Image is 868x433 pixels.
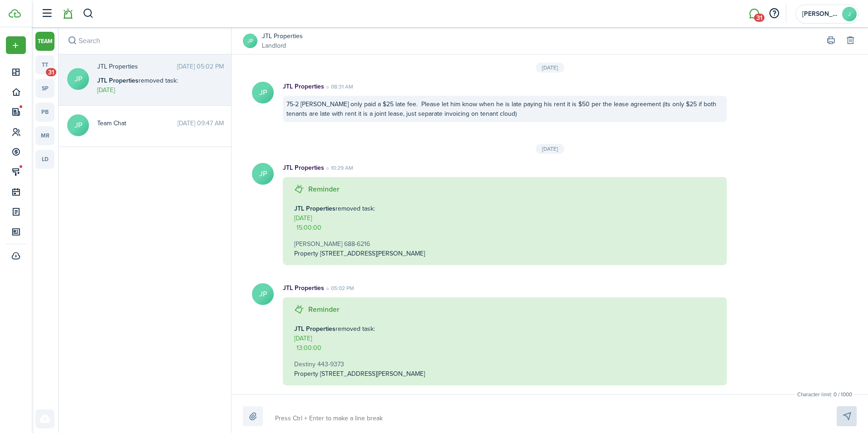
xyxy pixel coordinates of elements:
[46,68,56,76] span: 31
[842,7,857,21] avatar-text: J
[320,249,425,258] span: [STREET_ADDRESS][PERSON_NAME]
[294,334,321,343] div: [DATE]
[296,223,321,232] div: 15:00:00
[308,184,340,195] h4: Reminder
[320,369,425,379] span: [STREET_ADDRESS][PERSON_NAME]
[294,249,318,258] span: Property
[294,213,321,232] a: [DATE] 15:00:00
[294,239,715,249] div: [PERSON_NAME] 688-6216
[35,150,54,169] a: ld
[59,27,231,54] input: search
[308,304,340,315] h4: Reminder
[294,369,318,379] span: Property
[795,390,854,399] small: Character limit: 0 / 1000
[67,68,89,90] avatar-text: JP
[536,63,564,73] div: [DATE]
[324,83,353,91] time: 08:31 AM
[766,6,782,21] button: Open resource center
[536,144,564,154] div: [DATE]
[283,96,727,122] div: 75-2 [PERSON_NAME] only paid a $25 late fee. Please let him know when he is late paying his rent ...
[802,11,838,17] span: Jennifer
[66,34,79,47] button: Search
[97,118,178,128] span: Team Chat
[262,31,303,41] span: JTL Properties
[294,324,715,334] div: removed task:
[83,6,94,21] button: Search
[294,213,321,223] div: [DATE]
[9,9,21,18] img: TenantCloud
[35,32,54,51] a: team
[35,126,54,145] a: mr
[844,34,857,47] button: Delete
[59,2,76,25] a: Notifications
[294,324,335,334] b: JTL Properties
[283,82,324,91] p: JTL Properties
[243,34,257,48] avatar-text: JP
[324,284,354,292] time: 05:02 PM
[97,76,211,85] div: removed task:
[294,204,335,213] b: JTL Properties
[35,55,54,74] a: tt
[6,36,26,54] button: Open menu
[178,118,224,128] time: [DATE] 09:47 AM
[252,163,274,185] avatar-text: JP
[97,76,138,85] b: JTL Properties
[294,334,321,353] a: [DATE] 13:00:00
[262,41,303,50] small: Landlord
[324,164,353,172] time: 10:29 AM
[283,283,324,293] p: JTL Properties
[296,343,321,353] div: 13:00:00
[97,62,177,71] span: JTL Properties
[67,114,89,136] avatar-text: JP
[252,283,274,305] avatar-text: JP
[824,34,837,47] button: Print
[294,204,715,213] div: removed task:
[294,359,715,369] div: Destiny 443-9373
[38,5,55,22] button: Open sidebar
[177,62,224,71] time: [DATE] 05:02 PM
[252,82,274,103] avatar-text: JP
[283,163,324,172] p: JTL Properties
[35,79,54,98] a: sp
[35,103,54,122] a: pb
